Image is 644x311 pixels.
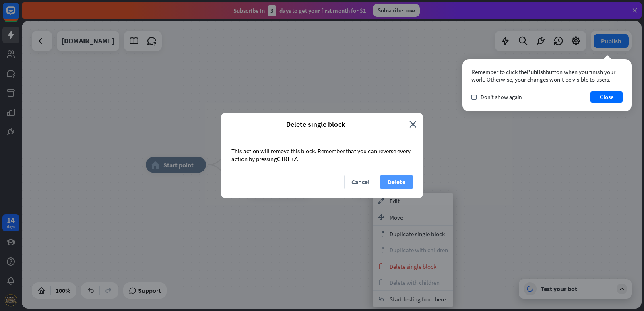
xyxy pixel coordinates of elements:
span: Delete single block [227,119,403,129]
div: This action will remove this block. Remember that you can reverse every action by pressing . [221,135,423,175]
span: CTRL+Z [277,155,297,163]
div: Remember to click the button when you finish your work. Otherwise, your changes won’t be visible ... [471,68,623,83]
span: Publish [527,68,546,76]
button: Open LiveChat chat widget [6,3,31,27]
button: Cancel [344,175,376,189]
button: Delete [380,175,413,189]
button: Close [590,91,623,103]
span: Don't show again [481,93,522,101]
i: close [409,119,417,129]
